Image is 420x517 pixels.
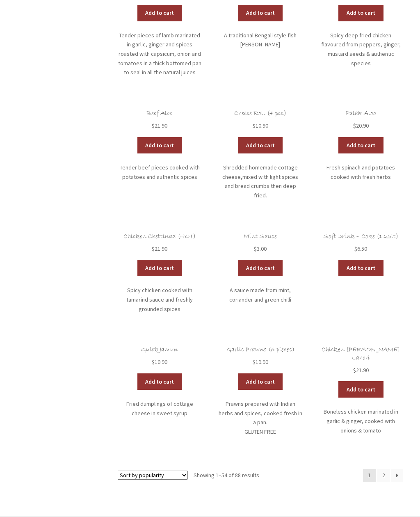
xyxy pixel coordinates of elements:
a: Garlic Prawns (6 pieces) $19.90 [218,346,302,367]
h2: Palak Aloo [319,110,403,117]
p: Prawns prepared with Indian herbs and spices, cooked fresh in a pan. GLUTEN FREE [218,399,302,437]
span: $ [152,122,155,129]
p: A traditional Bengali style fish [PERSON_NAME] [218,31,302,49]
bdi: 20.90 [353,122,369,129]
p: Spicy chicken cooked with tamarind sauce and freshly grounded spices [118,286,201,313]
span: $ [354,245,357,252]
h2: Chicken [PERSON_NAME] Lahori [319,346,403,362]
h2: Cheese Roll (4 pcs) [218,110,302,117]
span: $ [353,366,356,374]
h2: Beef Aloo [118,110,201,117]
a: Add to cart: “Chicken Curry Lahori” [338,381,383,398]
bdi: 21.90 [152,245,167,252]
a: Add to cart: “Bhuna Lamb” [137,5,183,21]
h2: Garlic Prawns (6 pieces) [218,346,302,354]
span: $ [152,358,155,366]
p: Boneless chicken marinated in garlic & ginger, cooked with onions & tomato [319,407,403,435]
bdi: 21.90 [353,366,369,374]
bdi: 6.50 [354,245,367,252]
span: $ [254,245,257,252]
h2: Gulab Jamun [118,346,201,354]
nav: Product Pagination [363,469,403,482]
bdi: 21.90 [152,122,167,129]
a: Cheese Roll (4 pcs) $10.90 [218,110,302,130]
a: Page 2 [377,469,390,482]
a: Mint Sauce $3.00 [218,233,302,254]
bdi: 10.90 [152,358,167,366]
p: Fried dumplings of cottage cheese in sweet syrup [118,399,201,418]
a: Add to cart: “Bengali Fish” [238,5,283,21]
a: Add to cart: “Mint Sauce” [238,260,283,276]
h2: Chicken Chettinad (HOT) [118,233,201,240]
a: Add to cart: “Chicken Chettinad (HOT)” [137,260,183,276]
span: Page 1 [363,469,376,482]
a: Chicken [PERSON_NAME] Lahori $21.90 [319,346,403,375]
a: Add to cart: “Cheese Roll (4 pcs)” [238,137,283,153]
a: Beef Aloo $21.90 [118,110,201,130]
a: Add to cart: “Palak Aloo” [338,137,383,153]
a: Add to cart: “Beef Aloo” [137,137,183,153]
span: $ [253,122,256,129]
span: $ [253,358,256,366]
span: $ [353,122,356,129]
h2: Mint Sauce [218,233,302,240]
a: → [391,469,403,482]
a: Palak Aloo $20.90 [319,110,403,130]
a: Chicken Chettinad (HOT) $21.90 [118,233,201,254]
p: Showing 1–54 of 88 results [194,469,259,482]
span: $ [152,245,155,252]
p: Shredded homemade cottage cheese,mixed with light spices and bread crumbs then deep fried. [218,163,302,200]
a: Add to cart: “Gulab Jamun” [137,373,183,390]
select: Shop order [118,471,188,480]
p: Tender beef pieces cooked with potatoes and authentic spices [118,163,201,181]
bdi: 19.90 [253,358,268,366]
a: Add to cart: “Chicken 65 (6 pcs)” [338,5,383,21]
p: Spicy deep fried chicken flavoured from peppers, ginger, mustard seeds & authentic species [319,31,403,68]
a: Add to cart: “Garlic Prawns (6 pieces)” [238,373,283,390]
p: Fresh spinach and potatoes cooked with fresh herbs [319,163,403,181]
a: Soft Drink – Coke (1.25lt) $6.50 [319,233,403,254]
a: Gulab Jamun $10.90 [118,346,201,367]
bdi: 10.90 [253,122,268,129]
h2: Soft Drink – Coke (1.25lt) [319,233,403,240]
p: A sauce made from mint, coriander and green chilli [218,286,302,304]
a: Add to cart: “Soft Drink - Coke (1.25lt)” [338,260,383,276]
p: Tender pieces of lamb marinated in garlic, ginger and spices roasted with capsicum, onion and tom... [118,31,201,77]
bdi: 3.00 [254,245,267,252]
